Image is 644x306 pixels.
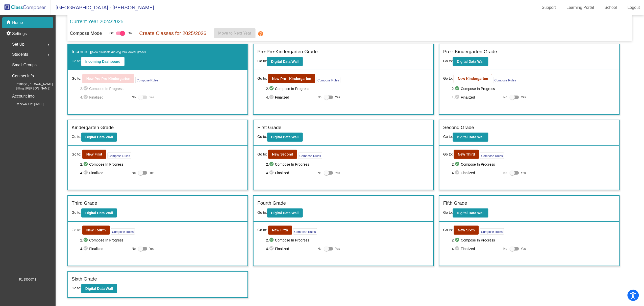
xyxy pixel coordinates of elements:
button: New Pre-Pre-Kindergarten [82,74,134,83]
label: Second Grade [443,124,474,131]
span: No [318,95,321,100]
mat-icon: home [6,20,12,26]
button: Digital Data Wall [267,133,303,142]
span: 2. Compose In Progress [80,161,244,167]
span: No [132,171,136,175]
mat-icon: check_circle [455,86,461,92]
span: Go to: [257,227,267,233]
span: Go to: [443,76,453,81]
span: Go to: [72,76,81,81]
span: Go to: [72,59,81,63]
span: Go to: [443,59,453,63]
span: No [132,247,136,251]
b: New Kindergarten [458,77,488,81]
span: 4. Finalized [80,246,129,252]
b: New Fifth [272,228,288,232]
b: New Fourth [86,228,106,232]
button: Digital Data Wall [453,133,488,142]
span: Go to: [72,152,81,157]
b: New First [86,152,102,156]
a: Logout [624,4,644,12]
button: Compose Rules [298,152,322,159]
span: Yes [521,246,526,252]
b: New Third [458,152,475,156]
mat-icon: check_circle [455,161,461,167]
span: Go to: [443,210,453,215]
b: New Pre - Kindergarten [272,77,311,81]
span: Go to: [257,76,267,81]
mat-icon: check_circle [269,170,275,176]
p: Compose Mode [70,30,102,37]
span: (New students moving into lowest grade) [91,50,146,54]
span: 2. Compose In Progress [452,86,615,92]
span: Set Up [12,41,24,48]
b: Digital Data Wall [457,135,484,139]
span: On [128,31,132,36]
p: Contact Info [12,73,34,80]
span: Primary: [PERSON_NAME] [8,82,53,86]
span: No [504,247,507,251]
button: Compose Rules [135,77,159,83]
button: Digital Data Wall [453,208,488,218]
button: Digital Data Wall [453,57,488,66]
label: Sixth Grade [72,276,97,283]
b: New Pre-Pre-Kindergarten [86,77,130,81]
button: New Third [454,150,479,159]
span: Go to: [443,135,453,139]
b: Digital Data Wall [85,287,113,291]
span: Go to: [257,59,267,63]
p: Settings [12,31,27,37]
span: 2. Compose In Progress [266,237,430,243]
b: Digital Data Wall [271,59,299,64]
a: Learning Portal [563,4,598,12]
span: Go to: [443,152,453,157]
span: 4. Finalized [266,94,315,100]
label: Kindergarten Grade [72,124,114,131]
span: 2. Compose In Progress [452,161,615,167]
button: Move to Next Year [214,28,256,38]
span: 4. Finalized [452,246,501,252]
button: Compose Rules [107,152,131,159]
mat-icon: check_circle [455,237,461,243]
span: Yes [521,170,526,176]
button: Incoming Dashboard [81,57,125,66]
b: Digital Data Wall [85,211,113,215]
b: Digital Data Wall [457,211,484,215]
mat-icon: arrow_right [45,52,51,58]
button: Digital Data Wall [81,133,117,142]
span: Go to: [72,210,81,215]
mat-icon: check_circle [269,246,275,252]
mat-icon: check_circle [83,237,89,243]
button: New First [82,150,106,159]
mat-icon: check_circle [269,94,275,100]
span: Move to Next Year [218,31,251,35]
span: 4. Finalized [80,170,129,176]
span: 4. Finalized [80,94,129,100]
label: Fourth Grade [257,200,286,207]
button: Compose Rules [480,228,504,235]
mat-icon: check_circle [269,86,275,92]
span: Off [110,31,114,36]
button: New Kindergarten [454,74,492,83]
label: Incoming [72,48,146,55]
span: Go to: [72,227,81,233]
b: Digital Data Wall [457,59,484,64]
span: Students [12,51,28,58]
span: No [504,95,507,100]
p: Home [12,20,23,26]
button: Compose Rules [493,77,517,83]
span: 4. Finalized [266,170,315,176]
span: 4. Finalized [452,94,501,100]
a: Support [538,4,560,12]
mat-icon: check_circle [455,170,461,176]
span: Yes [335,246,340,252]
mat-icon: help [258,31,264,37]
p: Create Classes for 2025/2026 [139,29,206,37]
span: Yes [335,94,340,100]
span: Billing: [PERSON_NAME] [8,86,50,91]
button: New Fifth [268,226,292,235]
mat-icon: check_circle [269,161,275,167]
span: 4. Finalized [266,246,315,252]
button: Compose Rules [480,152,504,159]
a: School [601,4,621,12]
